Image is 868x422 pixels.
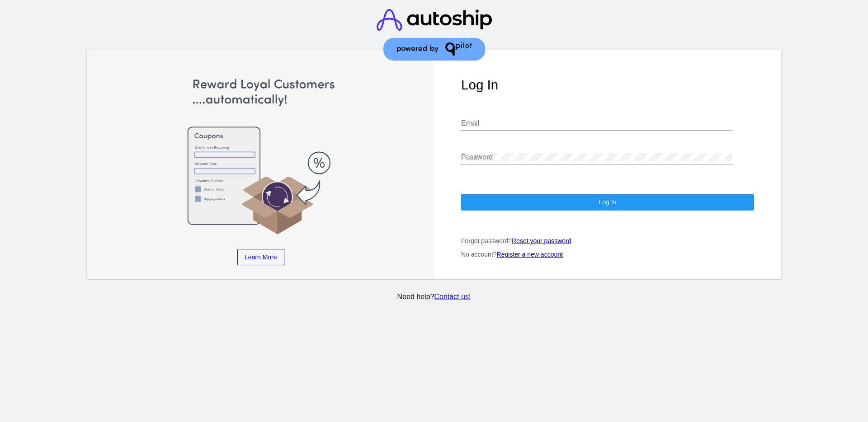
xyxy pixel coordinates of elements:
[461,119,732,127] input: Email
[497,251,563,258] a: Register a new account
[114,77,407,235] img: Apply Coupons Automatically to Scheduled Orders with QPilot
[599,198,616,206] span: Log In
[461,77,754,93] h1: Log In
[85,293,783,301] p: Need help?
[434,293,471,300] a: Contact us!
[461,237,754,244] p: Forgot password?
[512,237,571,244] a: Reset your password
[461,194,754,210] button: Log In
[237,249,284,265] a: Learn More
[461,251,754,258] p: No account?
[245,253,277,261] span: Learn More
